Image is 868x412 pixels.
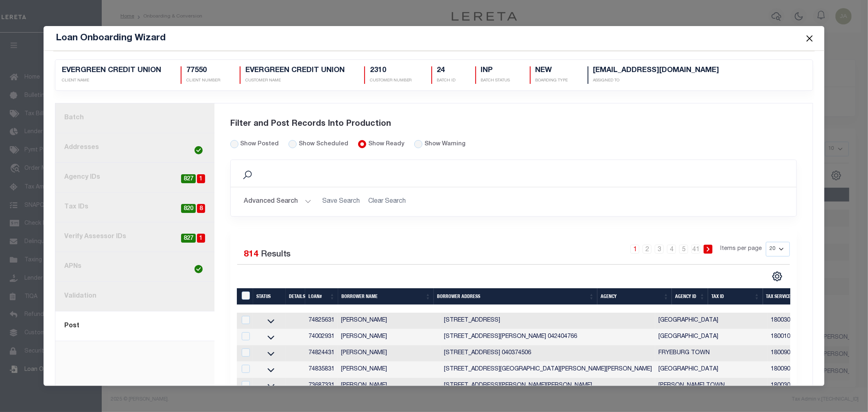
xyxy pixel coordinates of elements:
td: 73687331 [305,378,338,394]
td: 74002931 [305,329,338,345]
td: 74824431 [305,345,338,362]
h5: 77550 [186,66,220,75]
a: 1 [630,245,639,254]
td: [GEOGRAPHIC_DATA] [655,329,767,345]
h5: 2310 [370,66,412,75]
img: check-icon-green.svg [195,265,203,273]
a: Addresses [55,133,214,163]
td: 74825631 [305,313,338,329]
a: 5 [679,245,688,254]
td: 180030102 [767,313,803,329]
p: BATCH ID [437,78,456,84]
label: Show Ready [368,140,404,149]
a: Agency IDs1827 [55,163,214,193]
h5: [EMAIL_ADDRESS][DOMAIN_NAME] [593,66,719,75]
span: 1 [197,234,205,243]
h5: EVERGREEN CREDIT UNION [245,66,345,75]
p: Assigned To [593,78,719,84]
th: Agency: activate to sort column ascending [597,288,672,305]
th: Borrower Name: activate to sort column ascending [338,288,434,305]
td: FRYEBURG TOWN [655,345,767,362]
span: 827 [181,234,196,243]
th: Agency ID: activate to sort column ascending [672,288,708,305]
th: Loan#: activate to sort column ascending [305,288,338,305]
label: Results [261,248,291,261]
span: 814 [244,250,258,259]
th: Details [286,288,305,305]
td: [STREET_ADDRESS] [441,313,655,329]
h5: INP [481,66,510,75]
label: Show Scheduled [299,140,348,149]
a: Tax IDs8820 [55,193,214,222]
th: Tax ID: activate to sort column ascending [708,288,763,305]
p: BATCH STATUS [481,78,510,84]
span: Items per page [720,245,762,254]
label: Show Warning [424,140,466,149]
p: CLIENT NAME [62,78,161,84]
a: 4 [667,245,676,254]
td: [PERSON_NAME] [338,362,441,378]
p: CLIENT NUMBER [186,78,220,84]
th: Tax Service Type: activate to sort column ascending [763,288,813,305]
a: 2 [643,245,652,254]
td: [PERSON_NAME] [338,329,441,345]
a: Batch [55,103,214,133]
td: [STREET_ADDRESS][GEOGRAPHIC_DATA][PERSON_NAME][PERSON_NAME] [441,362,655,378]
td: 180010101 [767,329,803,345]
td: 74835831 [305,362,338,378]
td: 180090280 [767,362,803,378]
td: [GEOGRAPHIC_DATA] [655,313,767,329]
h5: 24 [437,66,456,75]
a: APNs [55,252,214,282]
td: [PERSON_NAME] TOWN [655,378,767,394]
td: [GEOGRAPHIC_DATA] [655,362,767,378]
a: 3 [655,245,664,254]
a: Post [55,311,214,341]
a: Validation [55,282,214,311]
a: 41 [691,245,700,254]
th: Status [253,288,286,305]
h5: EVERGREEN CREDIT UNION [62,66,161,75]
td: 180090212 [767,345,803,362]
td: [STREET_ADDRESS] 040374506 [441,345,655,362]
span: 820 [181,204,196,213]
button: Close [804,33,815,44]
div: Filter and Post Records Into Production [230,108,797,140]
img: check-icon-green.svg [195,146,203,154]
p: CUSTOMER NAME [245,78,345,84]
a: Verify Assessor IDs1827 [55,222,214,252]
span: 1 [197,174,205,184]
th: LoanPrepID [237,288,254,305]
p: CUSTOMER NUMBER [370,78,412,84]
td: [STREET_ADDRESS][PERSON_NAME][PERSON_NAME] [441,378,655,394]
td: 180030215 [767,378,803,394]
td: [PERSON_NAME] [338,378,441,394]
button: Advanced Search [244,194,311,210]
td: [PERSON_NAME] [338,345,441,362]
span: 827 [181,174,196,184]
td: [STREET_ADDRESS][PERSON_NAME] 042404766 [441,329,655,345]
th: Borrower Address: activate to sort column ascending [434,288,597,305]
td: [PERSON_NAME] [338,313,441,329]
label: Show Posted [240,140,279,149]
span: 8 [197,204,205,213]
h5: NEW [536,66,568,75]
h5: Loan Onboarding Wizard [56,33,166,44]
p: Boarding Type [536,78,568,84]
